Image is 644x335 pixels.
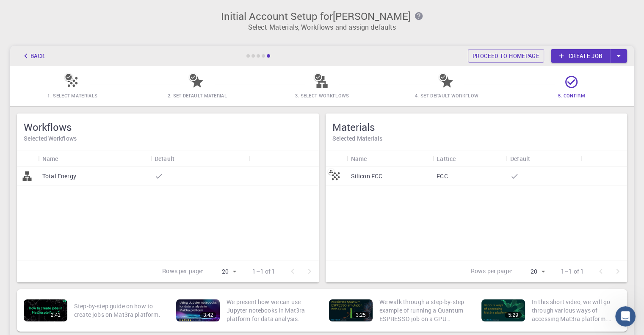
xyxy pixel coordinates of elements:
div: Name [347,150,433,167]
p: Rows per page: [471,267,512,277]
p: We walk through a step-by-step example of running a Quantum ESPRESSO job on a GPU enabled node. W... [379,298,468,323]
a: 3:42We present how we can use Jupyter notebooks in Mat3ra platform for data analysis. [173,293,318,328]
a: 3:25We walk through a step-by-step example of running a Quantum ESPRESSO job on a GPU enabled nod... [326,293,471,328]
p: Step-by-step guide on how to create jobs on Mat3ra platform. [74,302,163,319]
button: Back [17,49,49,63]
a: 5:29In this short video, we will go through various ways of accessing Mat3ra platform. There are ... [478,293,624,328]
div: 2:41 [47,312,64,318]
div: Default [155,150,174,167]
button: Sort [530,152,544,165]
p: Rows per page: [162,267,204,277]
div: 20 [516,266,547,278]
p: Total Energy [42,172,76,180]
h6: Selected Materials [332,134,621,143]
div: Name [42,150,58,167]
div: Lattice [437,150,456,167]
div: 3:42 [200,312,216,318]
div: Default [150,150,249,167]
button: Sort [174,152,188,165]
a: 2:41Step-by-step guide on how to create jobs on Mat3ra platform. [20,293,166,328]
p: 1–1 of 1 [561,267,584,276]
div: Name [38,150,150,167]
h6: Selected Workflows [24,134,312,143]
div: Lattice [432,150,506,167]
p: We present how we can use Jupyter notebooks in Mat3ra platform for data analysis. [227,298,315,323]
p: Silicon FCC [351,172,383,180]
h5: Materials [332,120,621,134]
div: Default [506,150,581,167]
div: Name [351,150,367,167]
p: In this short video, we will go through various ways of accessing Mat3ra platform. There are thre... [532,298,620,323]
button: Sort [367,152,380,165]
iframe: Intercom live chat [615,306,636,327]
div: Icon [326,150,347,167]
p: FCC [437,172,448,180]
div: 5:29 [505,312,521,318]
div: Default [510,150,530,167]
span: 1. Select Materials [47,92,97,99]
div: 3:25 [352,312,369,318]
div: Icon [17,150,38,167]
a: Proceed to homepage [468,49,544,63]
div: 20 [207,266,239,278]
span: 4. Set Default Workflow [415,92,478,99]
span: 5. Confirm [558,92,585,99]
span: Support [17,6,47,14]
button: Sort [58,152,72,165]
span: 3. Select Workflows [295,92,349,99]
button: Sort [456,152,469,165]
p: Select Materials, Workflows and assign defaults [15,22,629,32]
h5: Workflows [24,120,312,134]
h3: Initial Account Setup for [PERSON_NAME] [15,10,629,22]
a: Create job [551,49,610,63]
span: 2. Set Default Material [168,92,227,99]
p: 1–1 of 1 [252,267,275,276]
